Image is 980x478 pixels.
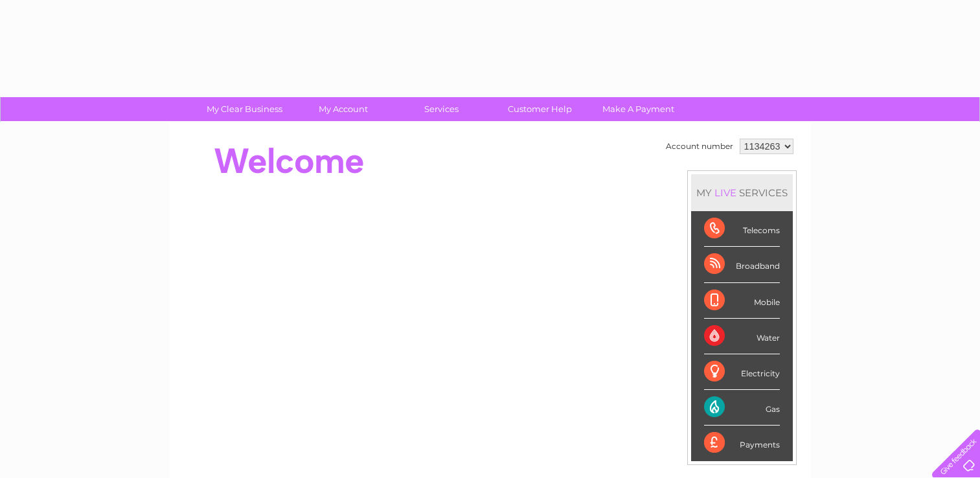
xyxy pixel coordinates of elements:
[704,247,780,282] div: Broadband
[663,135,736,157] td: Account number
[712,187,739,199] div: LIVE
[704,426,780,461] div: Payments
[191,97,298,121] a: My Clear Business
[388,97,495,121] a: Services
[290,97,396,121] a: My Account
[704,319,780,354] div: Water
[486,97,593,121] a: Customer Help
[704,283,780,319] div: Mobile
[585,97,692,121] a: Make A Payment
[704,354,780,390] div: Electricity
[704,390,780,426] div: Gas
[704,211,780,247] div: Telecoms
[691,174,793,211] div: MY SERVICES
